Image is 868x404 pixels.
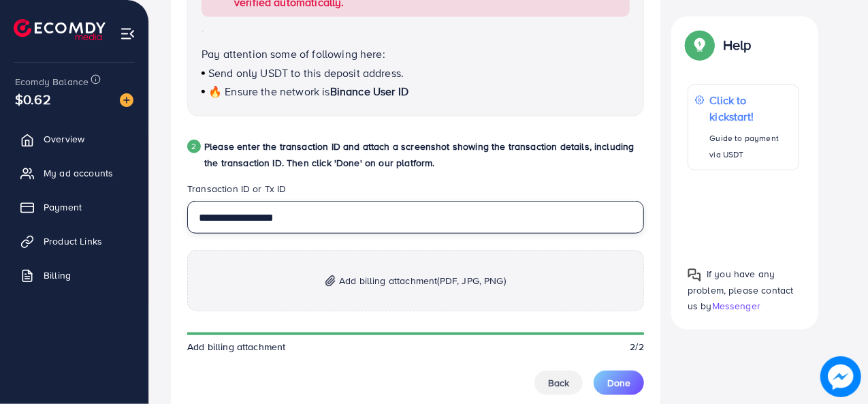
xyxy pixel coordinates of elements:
span: Overview [44,132,84,146]
a: Payment [10,193,138,221]
a: Billing [10,262,138,289]
img: image [120,93,133,107]
img: image [820,356,861,397]
p: Help [723,37,752,53]
span: Back [548,376,569,390]
span: 🔥 Ensure the network is [208,84,330,99]
img: menu [120,26,135,42]
p: Guide to payment via USDT [710,130,792,163]
span: Payment [44,200,82,214]
p: Send only USDT to this deposit address. [202,65,630,81]
img: Popup guide [688,33,712,57]
button: Done [594,371,644,395]
p: Pay attention some of following here: [202,46,630,62]
span: My ad accounts [44,166,113,180]
span: Product Links [44,234,102,248]
span: Add billing attachment [187,340,286,354]
p: Click to kickstart! [710,92,792,125]
button: Back [534,371,583,395]
span: If you have any problem, please contact us by [688,267,794,312]
img: img [325,275,336,287]
span: 2/2 [630,340,644,354]
a: Overview [10,125,138,153]
span: Billing [44,268,71,282]
span: (PDF, JPG, PNG) [438,274,506,288]
a: My ad accounts [10,159,138,187]
span: Ecomdy Balance [15,75,89,89]
span: Messenger [712,299,760,313]
legend: Transaction ID or Tx ID [187,182,644,201]
a: Product Links [10,228,138,255]
span: Done [607,376,630,390]
img: logo [14,19,106,40]
span: Add billing attachment [339,273,506,289]
img: Popup guide [688,268,701,281]
span: Binance User ID [330,84,408,99]
div: 2 [187,140,201,153]
p: Please enter the transaction ID and attach a screenshot showing the transaction details, includin... [204,138,644,171]
span: $0.62 [15,89,51,109]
